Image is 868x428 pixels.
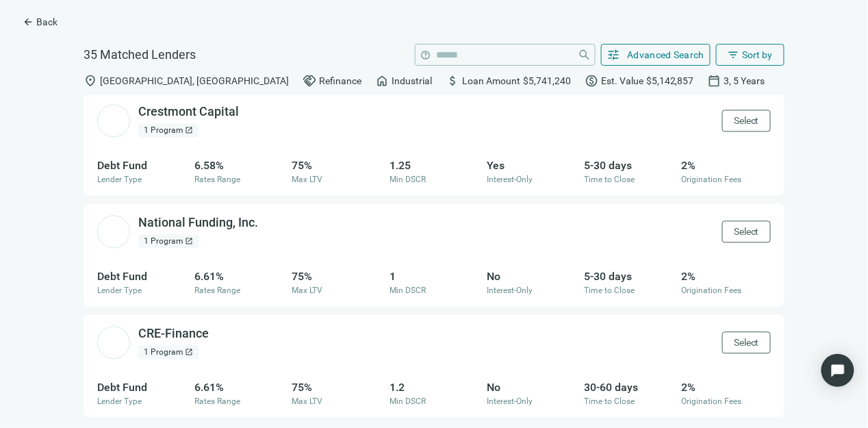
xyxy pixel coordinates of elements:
div: Yes [487,159,576,172]
span: $5,142,857 [646,75,694,86]
div: Loan Amount [446,74,571,88]
span: Time to Close [584,396,635,406]
div: 2% [682,159,771,172]
div: 1 Program [138,234,199,248]
span: Interest-Only [487,175,533,184]
div: 5-30 days [584,270,673,283]
span: Origination Fees [682,286,742,295]
span: Rates Range [194,286,240,295]
span: Lender Type [97,286,142,295]
span: Origination Fees [682,175,742,184]
div: No [487,381,576,394]
button: tuneAdvanced Search [601,44,711,66]
div: Open Intercom Messenger [821,354,854,387]
span: Refinance [319,75,361,86]
span: filter_list [728,49,740,61]
span: [GEOGRAPHIC_DATA], [GEOGRAPHIC_DATA] [100,75,289,86]
span: open_in_new [185,126,193,134]
div: 6.61% [194,381,283,394]
div: 2% [682,381,771,394]
span: Max LTV [292,396,323,406]
span: Rates Range [194,175,240,184]
span: Lender Type [97,396,142,406]
div: CRE-Finance [138,325,209,342]
span: Select [734,337,759,348]
div: 1 Program [138,345,199,359]
span: handshake [303,74,316,88]
span: Max LTV [292,286,323,295]
div: 30-60 days [584,381,673,394]
div: 75% [292,159,381,172]
span: Select [734,115,759,126]
div: 6.61% [194,270,283,283]
div: 1 Program [138,123,199,137]
span: 35 Matched Lenders [84,47,196,63]
button: arrow_backBack [11,11,69,33]
span: open_in_new [185,348,193,356]
span: Back [36,16,58,27]
button: Select [722,110,771,131]
span: open_in_new [185,237,193,245]
span: Advanced Search [628,49,705,60]
div: Crestmont Capital [138,103,239,121]
span: Select [734,226,759,237]
div: 1.2 [390,381,478,394]
div: Est. Value [585,74,694,88]
span: Interest-Only [487,396,533,406]
span: Max LTV [292,175,323,184]
div: 75% [292,270,381,283]
span: Interest-Only [487,286,533,295]
span: calendar_today [708,74,722,88]
span: attach_money [446,74,459,88]
span: Sort by [743,49,773,60]
div: 6.58% [194,159,283,172]
span: 3, 5 Years [724,75,765,86]
div: 75% [292,381,381,394]
button: Select [722,331,771,353]
span: Rates Range [194,396,240,406]
span: Time to Close [584,286,635,295]
span: Industrial [392,75,432,86]
span: Min DSCR [390,286,426,295]
div: 5-30 days [584,159,673,172]
div: Debt Fund [97,159,186,172]
span: home [375,74,389,88]
span: Time to Close [584,175,635,184]
div: National Funding, Inc. [138,214,258,231]
button: filter_listSort by [716,44,784,66]
span: location_on [84,74,97,88]
span: arrow_back [23,16,34,27]
span: $5,741,240 [523,75,571,86]
button: Select [722,221,771,242]
div: Debt Fund [97,270,186,283]
div: 1 [390,270,478,283]
span: Origination Fees [682,396,742,406]
div: No [487,270,576,283]
span: paid [585,74,598,88]
span: tune [607,48,621,62]
span: Min DSCR [390,396,426,406]
span: Lender Type [97,175,142,184]
div: 2% [682,270,771,283]
span: Min DSCR [390,175,426,184]
div: 1.25 [390,159,478,172]
span: help [421,50,431,60]
div: Debt Fund [97,381,186,394]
